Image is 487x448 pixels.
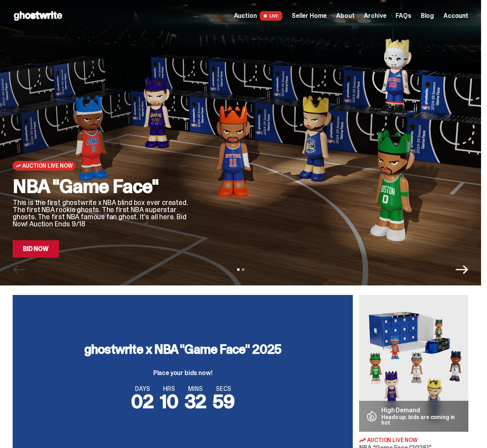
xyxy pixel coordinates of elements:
a: Account [443,13,468,19]
h3: ghostwrite x NBA "Game Face" 2025 [84,343,282,356]
p: Heads up: bids are coming in hot [381,414,462,425]
span: SECS [213,386,234,392]
button: View slide 1 [237,268,240,271]
span: 59 [213,389,234,414]
span: 02 [131,389,154,414]
a: Bid Now [13,240,59,258]
span: Auction Live Now [22,163,72,169]
a: Auction LIVE [234,11,282,21]
a: About [336,13,354,19]
p: Place your bids now! [84,370,282,376]
span: 32 [185,389,207,414]
p: High Demand [381,407,462,414]
span: LIVE [260,11,282,21]
span: Auction [234,13,257,19]
span: MINS [185,386,207,392]
button: View slide 2 [242,268,244,271]
span: 10 [160,389,178,414]
a: Archive [364,13,386,19]
a: FAQs [396,13,411,19]
span: HRS [160,386,178,392]
span: DAYS [131,386,154,392]
span: Auction Live Now [367,437,418,443]
img: Game Face (2025) [359,295,468,432]
button: Next [456,263,468,276]
a: Blog [421,13,434,19]
h2: NBA "Game Face" [13,177,197,196]
p: This is the first ghostwrite x NBA blind box ever created. The first NBA rookie ghosts. The first... [13,199,197,228]
a: Seller Home [292,13,327,19]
